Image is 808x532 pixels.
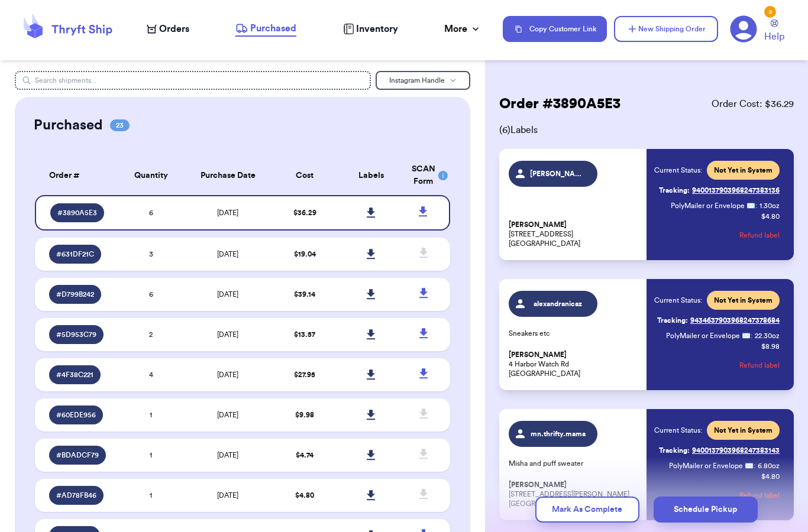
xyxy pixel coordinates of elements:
span: Current Status: [654,426,702,435]
button: Mark As Complete [535,497,639,523]
p: [STREET_ADDRESS][PERSON_NAME] [GEOGRAPHIC_DATA] [509,480,639,508]
span: Current Status: [654,166,702,175]
div: More [444,22,481,36]
span: $ 36.29 [293,209,316,216]
span: 22.30 oz [755,331,780,340]
span: [DATE] [217,251,238,258]
button: Copy Customer Link [503,16,607,42]
span: [DATE] [217,371,238,378]
button: Refund label [739,352,780,378]
p: 4 Harbor Watch Rd [GEOGRAPHIC_DATA] [509,350,639,378]
span: Instagram Handle [389,77,445,84]
a: Tracking:9400137903968247383143 [659,441,780,460]
span: Orders [159,22,189,36]
a: Tracking:9434637903968247378684 [657,311,780,330]
span: # 631DF21C [56,249,94,259]
span: 6 [149,291,153,298]
span: : [751,331,752,340]
span: [DATE] [217,411,238,419]
span: $ 9.98 [295,411,314,419]
span: # BDADCF79 [56,450,99,460]
span: 2 [149,331,153,338]
span: 6.80 oz [758,461,780,471]
span: [PERSON_NAME] [509,351,567,359]
a: Help [764,20,784,44]
h2: Order # 3890A5E3 [499,95,620,113]
span: Current Status: [654,296,702,305]
a: 2 [730,15,757,43]
span: Not Yet in System [714,296,773,305]
span: PolyMailer or Envelope ✉️ [671,202,755,209]
span: [DATE] [217,452,238,459]
th: Cost [272,156,338,195]
span: [DATE] [217,291,238,298]
span: [PERSON_NAME] [530,169,586,179]
span: 1 [150,411,152,419]
span: Order Cost: $ 36.29 [712,97,794,111]
span: ( 6 ) Labels [499,123,794,137]
span: [DATE] [217,492,238,499]
span: $ 39.14 [294,291,315,298]
th: Quantity [118,156,184,195]
span: # 60EDE956 [56,410,96,420]
span: : [755,201,757,210]
th: Purchase Date [184,156,272,195]
span: $ 19.04 [294,251,316,258]
button: New Shipping Order [614,16,718,42]
span: PolyMailer or Envelope ✉️ [669,462,754,469]
p: Misha and puff sweater [509,459,639,468]
span: [PERSON_NAME] [509,220,567,229]
span: # 3890A5E3 [57,208,97,218]
th: Order # [35,156,118,195]
th: Labels [338,156,404,195]
p: $ 4.80 [761,212,780,221]
span: [DATE] [217,209,238,216]
span: mn.thrifty.mama [530,429,586,439]
span: alexandranicaz [530,299,586,309]
span: [DATE] [217,331,238,338]
button: Refund label [739,482,780,508]
span: Tracking: [659,186,690,195]
span: $ 13.57 [294,331,315,338]
span: $ 4.74 [296,452,313,459]
span: $ 4.80 [295,492,314,499]
p: Sneakers etc [509,329,639,338]
span: [PERSON_NAME] [509,481,567,489]
span: # 5D953C79 [56,330,96,339]
a: Inventory [343,22,398,36]
span: Not Yet in System [714,426,773,435]
a: Purchased [235,21,296,37]
input: Search shipments... [15,71,371,90]
span: Tracking: [659,446,690,455]
span: Help [764,30,784,44]
p: $ 8.98 [761,342,780,351]
span: : [754,461,755,471]
a: Tracking:9400137903968247383136 [659,181,780,200]
button: Refund label [739,222,780,248]
button: Schedule Pickup [654,497,758,523]
span: # D799B242 [56,290,94,299]
span: 4 [149,371,153,378]
span: 3 [149,251,153,258]
span: 1.30 oz [759,201,780,210]
p: $ 4.80 [761,472,780,481]
p: [STREET_ADDRESS] [GEOGRAPHIC_DATA] [509,220,639,248]
span: 1 [150,492,152,499]
span: 23 [110,119,130,131]
div: 2 [764,6,776,18]
span: Not Yet in System [714,166,773,175]
span: $ 27.95 [294,371,315,378]
a: Orders [147,22,189,36]
div: SCAN Form [412,163,436,188]
h2: Purchased [34,116,103,135]
span: PolyMailer or Envelope ✉️ [666,332,751,339]
span: 6 [149,209,153,216]
span: # AD78FB46 [56,491,96,500]
span: Inventory [356,22,398,36]
span: Tracking: [657,316,688,325]
span: 1 [150,452,152,459]
span: Purchased [250,21,296,35]
span: # 4F38C221 [56,370,93,379]
button: Instagram Handle [376,71,470,90]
